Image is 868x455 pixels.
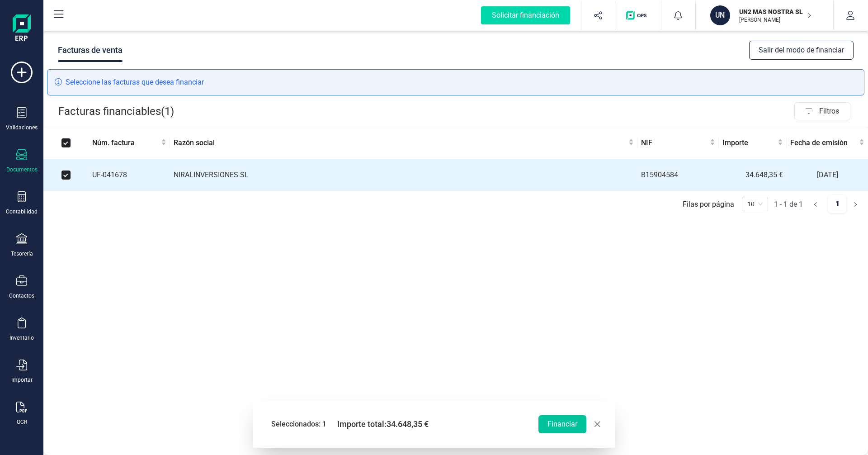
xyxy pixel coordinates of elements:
span: Importe total: [337,418,429,431]
img: Logo Finanedi [13,14,31,43]
div: OCR [17,418,27,426]
p: UN2 MAS NOSTRA SL [739,7,811,16]
button: Filtros [794,102,850,120]
div: Contactos [9,292,34,299]
div: Tesorería [11,250,33,257]
div: Validaciones [6,124,38,131]
td: UF-041678 [89,159,170,191]
div: Filas por página [683,200,734,209]
span: 10 [747,197,763,211]
div: Documentos [6,166,38,173]
div: Inventario [9,334,34,341]
span: Seleccionados: 1 [271,419,326,430]
div: Seleccione las facturas que desea financiar [47,69,864,95]
img: Logo de OPS [626,11,650,20]
span: 34.648,35 € [387,419,429,429]
li: Página anterior [807,195,825,209]
div: Solicitar financiación [481,6,570,24]
a: 1 [828,195,846,213]
li: Página siguiente [846,195,864,209]
td: 34.648,35 € [719,159,787,191]
td: [DATE] [787,159,868,191]
span: Filtros [819,102,850,120]
div: 页码 [742,197,768,211]
div: Importar [11,376,33,384]
button: right [846,195,864,213]
div: UN [710,5,730,25]
span: Fecha de emisión [790,137,857,148]
div: Facturas de venta [58,38,123,62]
span: left [813,202,818,207]
p: [PERSON_NAME] [739,16,811,24]
td: NIRALINVERSIONES SL [170,159,637,191]
p: Facturas financiables ( 1 ) [58,102,174,120]
span: Importe [722,137,776,148]
span: right [853,202,858,207]
button: left [807,195,825,213]
button: Salir del modo de financiar [749,41,854,60]
span: NIF [641,137,708,148]
button: UNUN2 MAS NOSTRA SL[PERSON_NAME] [707,1,822,30]
button: Logo de OPS [621,1,656,30]
button: Financiar [538,415,586,433]
div: 1 - 1 de 1 [774,200,803,209]
td: B15904584 [637,159,719,191]
div: Contabilidad [6,208,38,215]
span: Razón social [174,137,627,148]
button: Solicitar financiación [470,1,581,30]
span: Núm. factura [92,137,159,148]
